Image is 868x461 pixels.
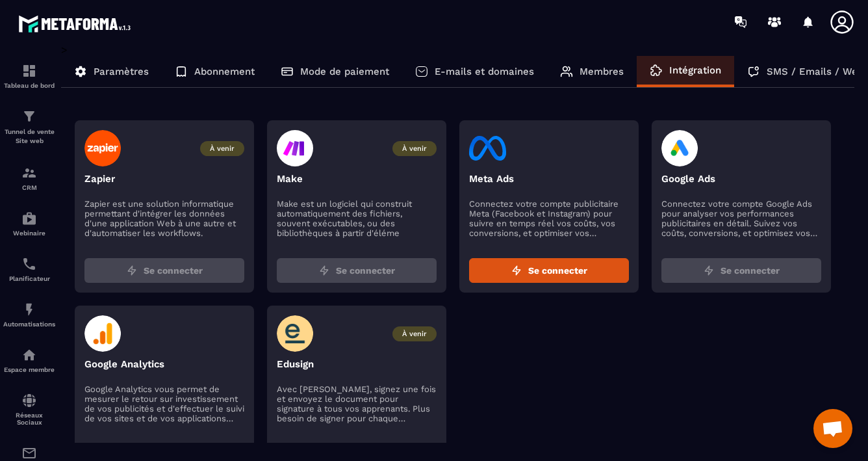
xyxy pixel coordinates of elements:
p: Connectez votre compte publicitaire Meta (Facebook et Instagram) pour suivre en temps réel vos co... [469,199,629,238]
a: automationsautomationsEspace membre [3,337,55,383]
p: Abonnement [194,66,255,77]
img: formation [21,63,37,79]
p: Paramètres [94,66,149,77]
a: formationformationCRM [3,155,55,201]
a: schedulerschedulerPlanificateur [3,246,55,292]
p: Meta Ads [469,173,629,185]
p: Zapier [84,173,244,185]
img: social-network [21,393,37,408]
p: Mode de paiement [300,66,389,77]
p: CRM [3,184,55,191]
p: Edusign [277,358,437,370]
p: E-mails et domaines [435,66,534,77]
p: Avec [PERSON_NAME], signez une fois et envoyez le document pour signature à tous vos apprenants. ... [277,384,437,423]
p: Google Analytics vous permet de mesurer le retour sur investissement de vos publicités et d'effec... [84,384,244,423]
span: À venir [392,326,437,341]
span: Se connecter [144,264,203,277]
a: social-networksocial-networkRéseaux Sociaux [3,383,55,436]
button: Se connecter [661,258,821,283]
p: Membres [580,66,624,77]
p: Tableau de bord [3,82,55,89]
a: automationsautomationsWebinaire [3,201,55,246]
img: zapier-logo.003d59f5.svg [84,130,121,166]
a: formationformationTunnel de vente Site web [3,99,55,155]
p: Google Analytics [84,358,244,370]
p: Zapier est une solution informatique permettant d'intégrer les données d'une application Web à un... [84,199,244,238]
p: Planificateur [3,275,55,282]
button: Se connecter [469,258,629,283]
a: automationsautomationsAutomatisations [3,292,55,337]
img: zap.8ac5aa27.svg [704,265,714,276]
p: Make [277,173,437,185]
div: Ouvrir le chat [813,409,852,448]
p: Automatisations [3,321,55,328]
p: Google Ads [661,173,821,185]
img: zap.8ac5aa27.svg [319,265,329,276]
img: automations [21,302,37,317]
p: Webinaire [3,230,55,237]
p: Tunnel de vente Site web [3,127,55,146]
img: formation [21,165,37,181]
p: Make est un logiciel qui construit automatiquement des fichiers, souvent exécutables, ou des bibl... [277,199,437,238]
img: scheduler [21,256,37,272]
img: facebook-logo.eb727249.svg [469,130,506,166]
button: Se connecter [84,258,244,283]
img: automations [21,211,37,226]
span: Se connecter [336,264,395,277]
button: Se connecter [277,258,437,283]
p: Réseaux Sociaux [3,412,55,426]
p: Connectez votre compte Google Ads pour analyser vos performances publicitaires en détail. Suivez ... [661,199,821,238]
span: À venir [392,141,437,156]
img: google-ads-logo.4cdbfafa.svg [661,130,698,166]
img: automations [21,347,37,363]
span: À venir [200,141,244,156]
p: Intégration [669,64,721,76]
img: google-analytics-logo.594682c4.svg [84,315,121,352]
img: make-logo.47d65c36.svg [277,130,313,166]
img: formation [21,109,37,124]
span: Se connecter [721,264,780,277]
img: zap.8ac5aa27.svg [511,265,522,276]
a: formationformationTableau de bord [3,53,55,99]
img: logo [18,12,135,36]
img: edusign-logo.5fe905fa.svg [277,315,314,352]
img: email [21,445,37,461]
p: Espace membre [3,366,55,373]
span: Se connecter [528,264,587,277]
img: zap.8ac5aa27.svg [127,265,137,276]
